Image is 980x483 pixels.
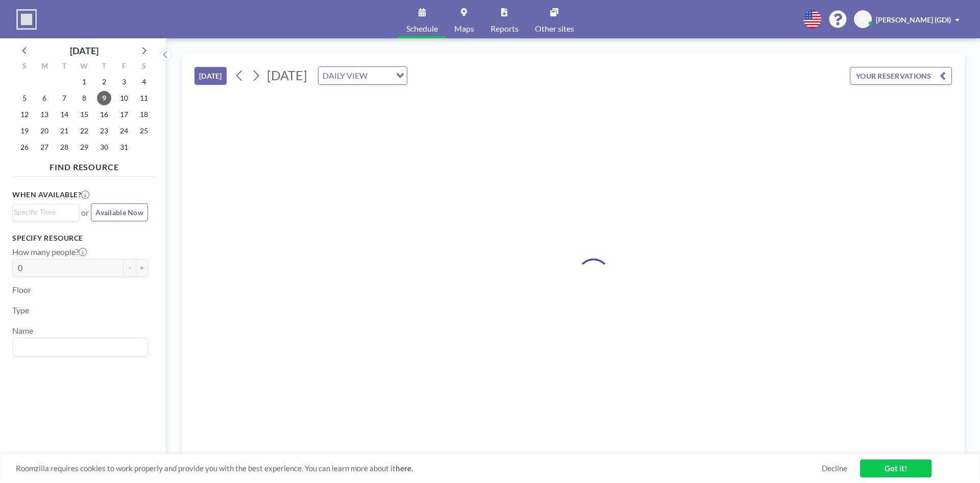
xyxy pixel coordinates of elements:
[15,60,35,74] div: S
[75,60,94,74] div: W
[57,124,71,138] span: Tuesday, October 21, 2025
[12,247,87,257] label: How many people?
[13,204,79,220] div: Search for option
[91,203,148,221] button: Available Now
[137,91,151,105] span: Saturday, October 11, 2025
[57,91,71,105] span: Tuesday, October 7, 2025
[35,60,55,74] div: M
[97,107,111,122] span: Thursday, October 16, 2025
[12,285,31,295] label: Floor
[77,107,91,122] span: Wednesday, October 15, 2025
[117,140,131,154] span: Friday, October 31, 2025
[267,67,307,83] span: [DATE]
[136,259,148,277] button: +
[12,305,29,315] label: Type
[134,60,154,74] div: S
[57,140,71,154] span: Tuesday, October 28, 2025
[535,25,574,33] span: Other sites
[321,69,370,82] span: DAILY VIEW
[16,9,37,30] img: organization-logo
[860,15,867,24] span: K(
[137,107,151,122] span: Saturday, October 18, 2025
[97,75,111,89] span: Thursday, October 2, 2025
[194,67,227,85] button: [DATE]
[318,67,407,84] div: Search for option
[137,124,151,138] span: Saturday, October 25, 2025
[97,140,111,154] span: Thursday, October 30, 2025
[37,107,52,122] span: Monday, October 13, 2025
[37,124,52,138] span: Monday, October 20, 2025
[97,124,111,138] span: Thursday, October 23, 2025
[12,158,156,172] h4: FIND RESOURCE
[17,124,32,138] span: Sunday, October 19, 2025
[94,60,114,74] div: T
[97,91,111,105] span: Thursday, October 9, 2025
[396,464,413,473] a: here.
[37,140,52,154] span: Monday, October 27, 2025
[117,124,131,138] span: Friday, October 24, 2025
[37,91,52,105] span: Monday, October 6, 2025
[876,15,951,24] span: [PERSON_NAME] (GDI)
[95,208,143,217] span: Available Now
[822,464,847,473] a: Decline
[17,107,32,122] span: Sunday, October 12, 2025
[454,25,474,33] span: Maps
[491,25,519,33] span: Reports
[14,340,142,354] input: Search for option
[860,459,932,477] a: Got it!
[77,91,91,105] span: Wednesday, October 8, 2025
[124,259,136,277] button: -
[406,25,438,33] span: Schedule
[14,206,73,218] input: Search for option
[17,91,32,105] span: Sunday, October 5, 2025
[850,67,952,85] button: YOUR RESERVATIONS
[117,107,131,122] span: Friday, October 17, 2025
[117,75,131,89] span: Friday, October 3, 2025
[77,124,91,138] span: Wednesday, October 22, 2025
[114,60,134,74] div: F
[16,464,822,473] span: Roomzilla requires cookies to work properly and provide you with the best experience. You can lea...
[70,43,99,58] div: [DATE]
[55,60,75,74] div: T
[81,208,89,218] span: or
[13,338,148,356] div: Search for option
[17,140,32,154] span: Sunday, October 26, 2025
[77,140,91,154] span: Wednesday, October 29, 2025
[117,91,131,105] span: Friday, October 10, 2025
[12,326,33,336] label: Name
[12,234,148,243] h3: Specify resource
[371,69,390,82] input: Search for option
[77,75,91,89] span: Wednesday, October 1, 2025
[57,107,71,122] span: Tuesday, October 14, 2025
[137,75,151,89] span: Saturday, October 4, 2025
